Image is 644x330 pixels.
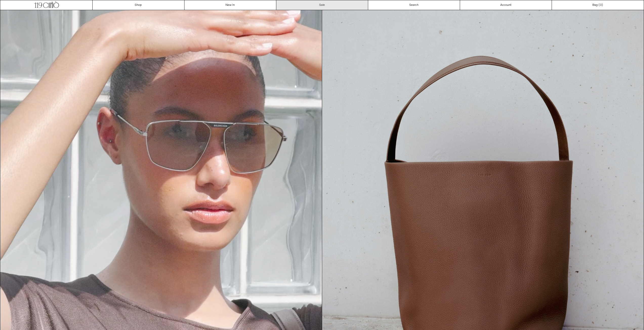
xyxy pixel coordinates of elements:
a: Search [368,0,460,10]
span: ) [600,3,603,7]
span: 0 [600,3,602,7]
a: Shop [93,0,184,10]
a: Sale [276,0,368,10]
a: Bag () [552,0,644,10]
a: New In [184,0,276,10]
a: Account [460,0,552,10]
